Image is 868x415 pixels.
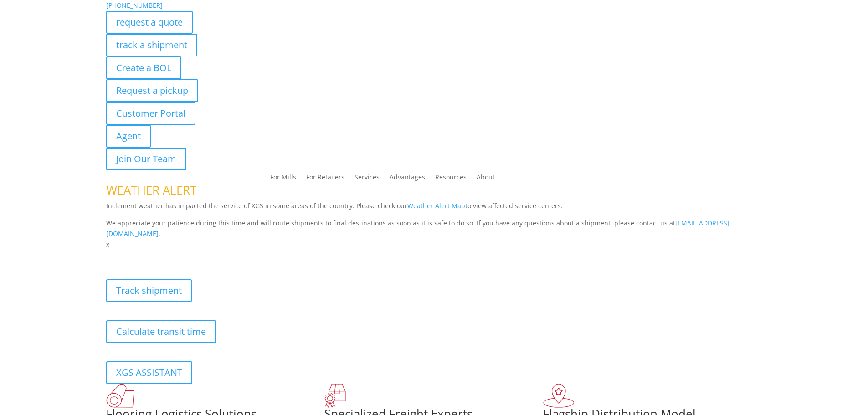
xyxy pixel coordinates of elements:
b: Visibility, transparency, and control for your entire supply chain. [106,251,309,260]
a: Resources [435,174,467,184]
a: Calculate transit time [106,320,216,343]
span: WEATHER ALERT [106,182,196,198]
a: XGS ASSISTANT [106,361,192,384]
a: For Mills [270,174,296,184]
a: track a shipment [106,34,197,56]
a: Customer Portal [106,102,195,125]
a: Track shipment [106,279,192,302]
p: Inclement weather has impacted the service of XGS in some areas of the country. Please check our ... [106,200,762,218]
img: xgs-icon-flagship-distribution-model-red [543,384,575,408]
a: Request a pickup [106,79,198,102]
a: Weather Alert Map [407,201,465,210]
img: xgs-icon-focused-on-flooring-red [324,384,346,408]
a: request a quote [106,11,193,34]
a: Join Our Team [106,148,186,170]
a: [PHONE_NUMBER] [106,1,163,10]
a: About [477,174,495,184]
a: For Retailers [306,174,344,184]
p: x [106,239,762,250]
a: Advantages [390,174,425,184]
a: Services [354,174,380,184]
p: We appreciate your patience during this time and will route shipments to final destinations as so... [106,218,762,240]
a: Agent [106,125,151,148]
img: xgs-icon-total-supply-chain-intelligence-red [106,384,134,408]
a: Create a BOL [106,56,181,79]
